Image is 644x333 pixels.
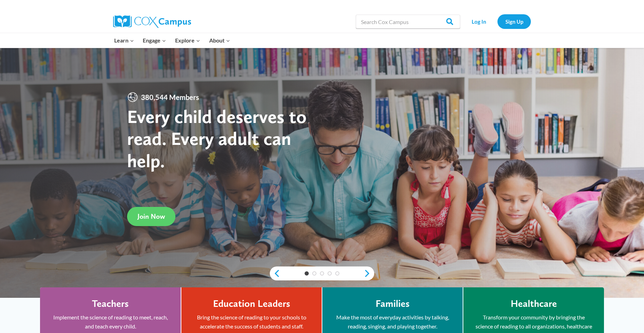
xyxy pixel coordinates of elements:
img: Cox Campus [113,15,191,28]
h4: Education Leaders [213,298,290,310]
span: Learn [114,36,134,45]
nav: Secondary Navigation [464,14,531,29]
a: Sign Up [497,14,531,29]
span: 380,544 Members [138,92,202,103]
p: Bring the science of reading to your schools to accelerate the success of students and staff. [192,313,311,331]
a: 2 [312,271,316,276]
a: Log In [464,14,494,29]
a: 1 [305,271,309,276]
a: 4 [328,271,332,276]
strong: Every child deserves to read. Every adult can help. [127,105,307,172]
div: content slider buttons [270,266,374,280]
input: Search Cox Campus [356,15,460,29]
span: About [209,36,230,45]
span: Explore [175,36,200,45]
p: Implement the science of reading to meet, reach, and teach every child. [50,313,170,331]
a: previous [270,269,280,278]
h4: Healthcare [511,298,557,310]
span: Join Now [138,212,165,220]
nav: Primary Navigation [110,33,234,48]
h4: Teachers [92,298,129,310]
h4: Families [376,298,410,310]
a: next [364,269,374,278]
a: Join Now [127,207,175,226]
span: Engage [143,36,166,45]
a: 3 [320,271,324,276]
a: 5 [335,271,339,276]
p: Make the most of everyday activities by talking, reading, singing, and playing together. [333,313,452,331]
